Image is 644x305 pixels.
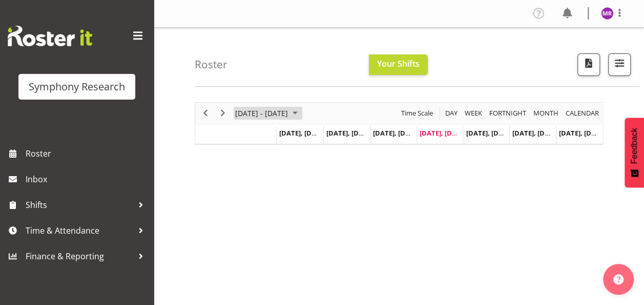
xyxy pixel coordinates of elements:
[625,118,644,187] button: Feedback - Show survey
[26,249,133,264] span: Finance & Reporting
[464,107,483,120] span: Week
[466,128,512,138] span: [DATE], [DATE]
[326,128,373,138] span: [DATE], [DATE]
[601,7,613,20] img: minu-rana11870.jpg
[8,26,92,46] img: Rosterit website logo
[420,128,466,138] span: [DATE], [DATE]
[630,128,639,164] span: Feedback
[197,103,214,124] div: previous period
[400,107,434,120] span: Time Scale
[564,107,601,120] button: Month
[214,103,232,124] div: next period
[608,53,631,76] button: Filter Shifts
[232,103,304,124] div: Sep 29 - Oct 05, 2025
[488,107,528,120] button: Fortnight
[369,54,428,75] button: Your Shifts
[444,107,459,120] span: Day
[195,102,603,145] div: Timeline Week of October 2, 2025
[488,107,527,120] span: Fortnight
[279,128,326,138] span: [DATE], [DATE]
[577,53,600,76] button: Download a PDF of the roster according to the set date range.
[613,274,624,284] img: help-xxl-2.png
[377,58,420,69] span: Your Shifts
[195,59,227,70] h4: Roster
[26,197,133,213] span: Shifts
[512,128,559,138] span: [DATE], [DATE]
[532,107,560,120] button: Timeline Month
[26,223,133,238] span: Time & Attendance
[216,107,230,120] button: Next
[29,79,125,94] div: Symphony Research
[400,107,435,120] button: Time Scale
[463,107,484,120] button: Timeline Week
[565,107,600,120] span: calendar
[444,107,460,120] button: Timeline Day
[373,128,420,138] span: [DATE], [DATE]
[199,107,213,120] button: Previous
[532,107,559,120] span: Month
[26,171,149,187] span: Inbox
[26,146,149,161] span: Roster
[234,107,302,120] button: October 2025
[234,107,289,120] span: [DATE] - [DATE]
[559,128,606,138] span: [DATE], [DATE]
